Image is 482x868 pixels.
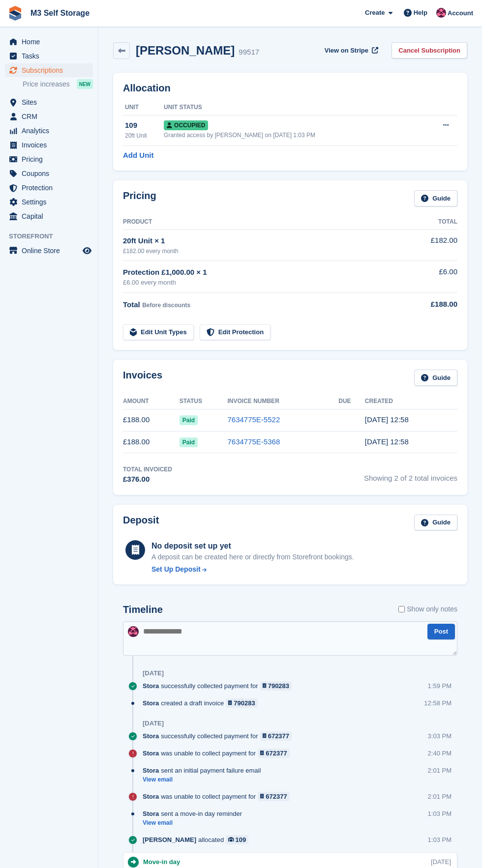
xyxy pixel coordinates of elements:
a: menu [5,152,93,166]
div: £188.00 [406,299,457,310]
span: Create [365,8,385,18]
a: menu [5,35,93,49]
span: Invoices [22,138,81,152]
th: Status [180,394,228,409]
h2: Pricing [123,190,156,206]
div: £182.00 every month [123,247,406,256]
span: Stora [143,809,159,818]
div: No deposit set up yet [151,540,354,552]
span: Analytics [22,124,81,138]
th: Unit [123,100,164,116]
div: allocated [143,835,253,844]
div: Set Up Deposit [151,564,201,575]
div: Total Invoiced [123,465,172,474]
div: [DATE] [431,857,451,867]
span: [PERSON_NAME] [143,835,196,844]
div: [DATE] [143,720,164,727]
time: 2025-08-01 11:58:46 UTC [365,437,409,446]
span: Showing 2 of 2 total invoices [364,465,457,485]
a: menu [5,110,93,123]
th: Unit Status [164,100,422,116]
span: Paid [180,415,198,425]
div: 790283 [234,698,255,708]
span: Coupons [22,167,81,180]
span: Before discounts [142,302,190,309]
div: 2:01 PM [428,766,452,775]
span: Help [414,8,427,18]
h2: [PERSON_NAME] [136,44,235,57]
th: Invoice Number [227,394,338,409]
div: 2:01 PM [428,792,452,801]
div: NEW [77,79,93,89]
a: 672377 [258,792,290,801]
a: menu [5,209,93,223]
a: M3 Self Storage [27,5,93,21]
a: 672377 [258,749,290,758]
a: menu [5,49,93,63]
span: Occupied [164,120,208,130]
td: £6.00 [406,261,457,293]
span: Stora [143,792,159,801]
td: £188.00 [123,431,180,453]
span: Capital [22,209,81,223]
div: 2:40 PM [428,749,452,758]
div: 672377 [268,731,289,741]
a: menu [5,124,93,138]
a: 7634775E-5522 [227,415,280,424]
div: Granted access by [PERSON_NAME] on [DATE] 1:03 PM [164,131,422,140]
a: View on Stripe [321,42,380,58]
span: CRM [22,110,81,123]
div: 3:03 PM [428,731,452,741]
th: Total [406,214,457,230]
span: Stora [143,681,159,691]
h2: Timeline [123,604,163,615]
a: 790283 [260,681,292,691]
td: £182.00 [406,230,457,260]
div: [DATE] [143,669,164,677]
div: £6.00 every month [123,278,406,288]
div: successfully collected payment for [143,731,297,741]
a: Add Unit [123,150,153,161]
a: 7634775E-5368 [227,437,280,446]
span: Account [448,8,473,18]
a: Price increases NEW [23,79,93,89]
label: Show only notes [398,604,457,614]
span: Total [123,300,140,309]
span: Price increases [23,80,70,89]
span: Subscriptions [22,63,81,77]
th: Product [123,214,406,230]
div: was unable to collect payment for [143,749,295,758]
a: Edit Unit Types [123,324,194,341]
div: Move-in day [143,857,185,867]
a: Guide [414,190,457,206]
div: £376.00 [123,474,172,485]
a: menu [5,244,93,258]
img: Nick Jones [128,626,139,637]
a: View email [143,819,247,827]
span: Home [22,35,81,49]
span: Online Store [22,244,81,258]
div: created a draft invoice [143,698,263,708]
a: Preview store [81,245,93,257]
a: View email [143,776,266,784]
img: stora-icon-8386f47178a22dfd0bd8f6a31ec36ba5ce8667c1dd55bd0f319d3a0aa187defe.svg [8,6,23,21]
div: sent a move-in day reminder [143,809,247,818]
span: Settings [22,195,81,209]
div: 790283 [268,681,289,691]
span: Sites [22,95,81,109]
div: 12:58 PM [424,698,452,708]
span: Paid [180,437,198,447]
h2: Allocation [123,83,457,94]
input: Show only notes [398,604,405,614]
h2: Invoices [123,370,162,386]
span: Protection [22,181,81,195]
h2: Deposit [123,515,159,531]
a: Edit Protection [200,324,271,341]
button: Post [427,624,455,640]
a: 672377 [260,731,292,741]
div: 109 [236,835,246,844]
a: Set Up Deposit [151,564,354,575]
td: £188.00 [123,409,180,431]
span: Tasks [22,49,81,63]
span: View on Stripe [325,46,368,56]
